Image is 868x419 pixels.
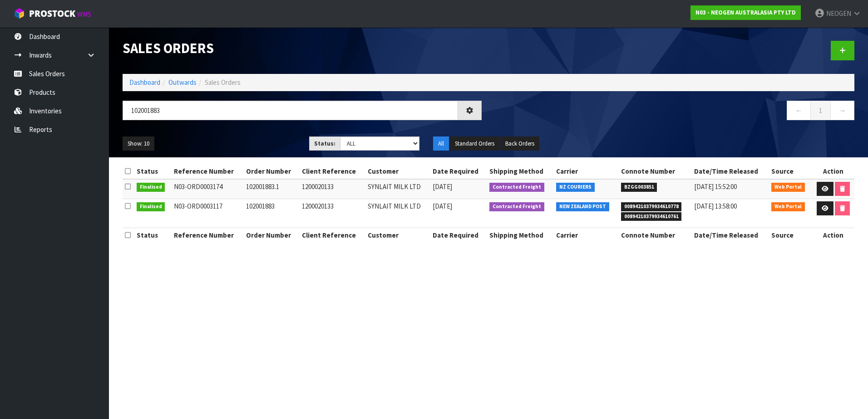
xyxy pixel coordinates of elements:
[168,78,197,87] a: Outwards
[619,164,692,179] th: Connote Number
[137,183,165,192] span: Finalised
[769,164,812,179] th: Source
[172,164,244,179] th: Reference Number
[621,212,682,221] span: 00894210379934610761
[787,101,811,120] a: ←
[812,228,854,242] th: Action
[123,136,154,151] button: Show: 10
[244,199,300,228] td: 102001883
[826,9,851,18] span: NEOGEN
[123,101,458,120] input: Search sales orders
[450,136,499,151] button: Standard Orders
[172,199,244,228] td: N03-ORD0003117
[244,179,300,199] td: 102001883.1
[365,164,430,179] th: Customer
[554,164,618,179] th: Carrier
[554,228,618,242] th: Carrier
[314,140,335,147] strong: Status:
[29,8,75,19] span: ProStock
[556,183,595,192] span: NZ COURIERS
[769,228,812,242] th: Source
[300,228,365,242] th: Client Reference
[495,101,854,123] nav: Page navigation
[365,179,430,199] td: SYNLAIT MILK LTD
[619,228,692,242] th: Connote Number
[694,202,737,210] span: [DATE] 13:58:00
[172,179,244,199] td: N03-ORD0003174
[771,202,805,211] span: Web Portal
[430,164,487,179] th: Date Required
[621,183,657,192] span: BZGG003851
[300,199,365,228] td: 1200020133
[134,164,172,179] th: Status
[692,164,769,179] th: Date/Time Released
[489,202,544,211] span: Contracted Freight
[300,179,365,199] td: 1200020133
[487,228,554,242] th: Shipping Method
[172,228,244,242] th: Reference Number
[123,41,482,56] h1: Sales Orders
[433,136,449,151] button: All
[14,8,25,19] img: cube-alt.png
[621,202,682,211] span: 00894210379934610778
[556,202,609,211] span: NEW ZEALAND POST
[77,10,91,19] small: WMS
[244,228,300,242] th: Order Number
[244,164,300,179] th: Order Number
[129,78,160,87] a: Dashboard
[433,182,452,191] span: [DATE]
[692,228,769,242] th: Date/Time Released
[812,164,854,179] th: Action
[134,228,172,242] th: Status
[695,9,796,16] strong: N03 - NEOGEN AUSTRALASIA PTY LTD
[830,101,854,120] a: →
[500,136,539,151] button: Back Orders
[694,182,737,191] span: [DATE] 15:52:00
[433,202,452,210] span: [DATE]
[137,202,165,211] span: Finalised
[771,183,805,192] span: Web Portal
[365,228,430,242] th: Customer
[365,199,430,228] td: SYNLAIT MILK LTD
[487,164,554,179] th: Shipping Method
[810,101,831,120] a: 1
[430,228,487,242] th: Date Required
[300,164,365,179] th: Client Reference
[489,183,544,192] span: Contracted Freight
[205,78,241,87] span: Sales Orders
